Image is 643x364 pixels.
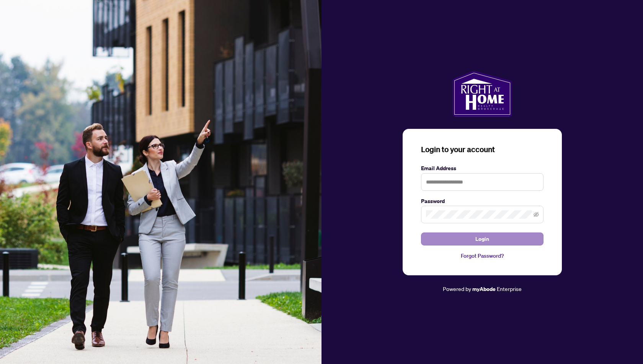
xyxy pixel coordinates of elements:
span: eye-invisible [534,212,539,217]
h3: Login to your account [421,144,543,155]
a: Forgot Password? [421,252,543,260]
span: Powered by [443,285,471,292]
label: Password [421,197,543,205]
span: Enterprise [497,285,522,292]
button: Login [421,232,543,245]
label: Email Address [421,164,543,172]
span: Login [475,233,489,245]
a: myAbode [472,285,496,293]
img: ma-logo [452,71,512,117]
